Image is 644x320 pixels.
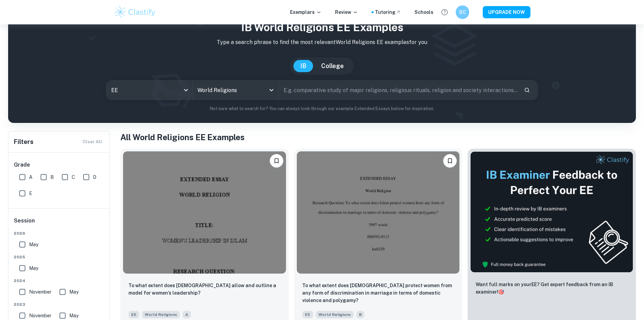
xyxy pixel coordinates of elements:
img: World Religions EE example thumbnail: To what extent does Islam protect women [297,151,460,274]
span: May [69,288,78,296]
a: Tutoring [375,8,401,16]
h6: Grade [14,161,104,169]
p: Review [335,8,358,16]
span: 2025 [14,254,104,260]
input: E.g. comparative study of major religions, religious rituals, religion and society interactions... [279,81,519,100]
a: Schools [414,8,433,16]
p: Exemplars [290,8,321,16]
h1: All World Religions EE Examples [120,131,636,143]
span: November [29,312,51,319]
img: World Religions EE example thumbnail: To what extent does Islam allow and outl [123,151,286,274]
h6: SC [458,8,466,16]
span: 2026 [14,230,104,236]
span: A [183,311,191,318]
span: November [29,288,51,296]
button: UPGRADE NOW [483,6,530,18]
button: Open [267,85,276,95]
span: 2023 [14,301,104,307]
button: Bookmark [443,154,457,168]
span: World Religions [142,311,180,318]
p: Not sure what to search for? You can always look through our example Extended Essays below for in... [14,105,630,112]
button: Bookmark [270,154,283,168]
button: Search [521,84,533,96]
span: 🎯 [498,289,504,295]
span: E [29,190,32,197]
span: B [356,311,364,318]
button: SC [456,5,469,19]
span: World Religions [316,311,354,318]
button: College [314,60,351,72]
img: Thumbnail [470,151,633,273]
p: To what extent does Islam allow and outline a model for women’s leadership? [128,282,281,297]
div: EE [106,81,192,100]
span: C [72,173,75,181]
button: Help and Feedback [439,6,450,18]
span: D [93,173,96,181]
span: A [29,173,32,181]
p: Want full marks on your EE ? Get expert feedback from an IB examiner! [476,281,628,296]
span: EE [302,311,313,318]
span: May [69,312,78,319]
span: B [50,173,54,181]
p: Type a search phrase to find the most relevant World Religions EE examples for you [14,38,630,46]
p: To what extent does Islam protect women from any form of discrimination in marriage in terms of d... [302,282,454,304]
button: IB [293,60,313,72]
h6: Filters [14,137,33,147]
img: Clastify logo [114,5,157,19]
span: EE [128,311,139,318]
span: 2024 [14,278,104,284]
span: May [29,241,38,248]
span: May [29,264,38,272]
h1: IB World Religions EE examples [14,19,630,36]
h6: Session [14,217,104,230]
